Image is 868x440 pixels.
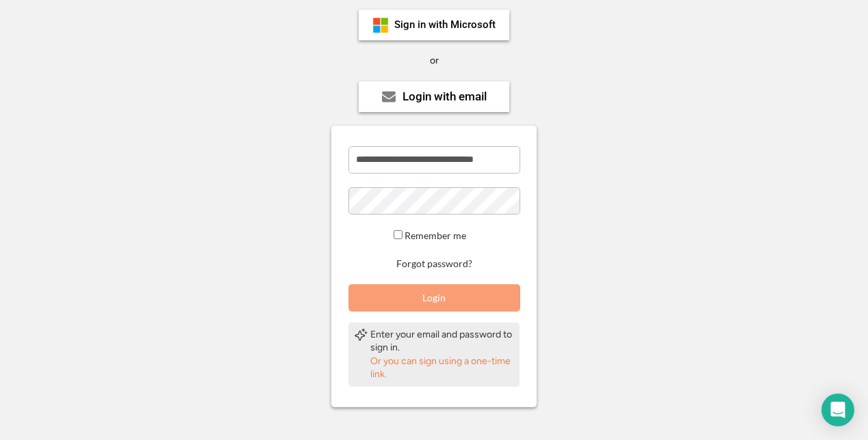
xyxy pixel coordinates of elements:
div: Enter your email and password to sign in. [370,328,514,355]
button: Login [348,284,520,312]
div: Login with email [403,91,487,102]
div: Open Intercom Messenger [821,394,854,426]
button: Forgot password? [394,258,474,271]
img: ms-symbollockup_mssymbol_19.png [372,17,389,33]
div: Sign in with Microsoft [394,20,496,30]
div: Or you can sign using a one-time link. [370,355,514,381]
label: Remember me [405,230,466,241]
div: or [430,54,439,68]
